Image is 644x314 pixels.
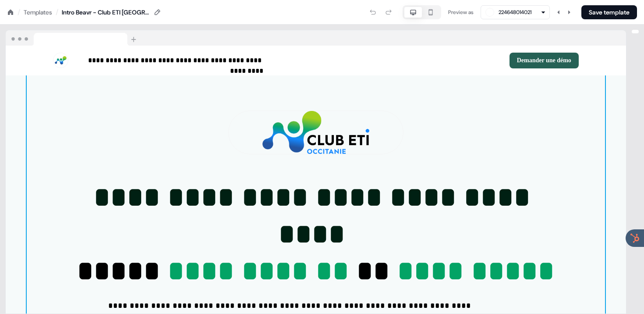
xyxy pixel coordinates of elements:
[448,8,474,17] div: Preview as
[510,53,579,68] button: Demander une démo
[581,5,637,19] button: Save template
[24,8,52,17] a: Templates
[6,30,140,46] img: Browser topbar
[319,53,579,68] div: Demander une démo
[18,7,20,17] div: /
[499,8,531,17] div: 224648014021
[56,7,58,17] div: /
[481,5,550,19] button: 224648014021
[62,8,149,17] div: Intro Beavr - Club ETI [GEOGRAPHIC_DATA]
